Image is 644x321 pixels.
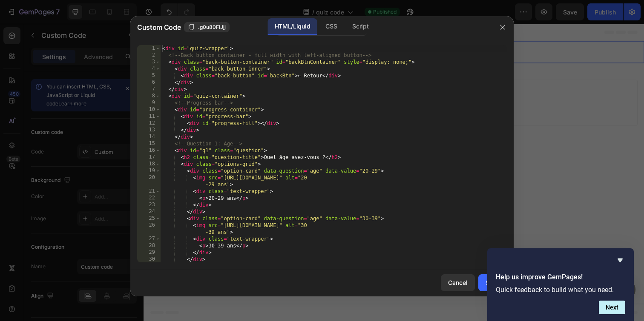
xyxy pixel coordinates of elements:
div: Custom Code [11,44,47,52]
div: Script [345,18,375,35]
button: Save [478,274,507,291]
div: Add blank section [293,71,345,80]
div: Help us improve GemPages! [496,255,625,314]
div: 17 [137,154,161,161]
div: 27 [137,236,161,242]
div: 2 [137,52,161,59]
span: then drag & drop elements [287,82,350,90]
div: 3 [137,59,161,65]
div: 15 [137,140,161,147]
div: 5 [137,72,161,79]
button: Hide survey [615,255,625,265]
span: Add section [236,52,276,61]
div: 21 [137,188,161,195]
span: .g0u80FIJjj [198,23,226,31]
div: 7 [137,86,161,93]
div: 29 [137,249,161,256]
div: 13 [137,127,161,134]
div: 24 [137,208,161,215]
div: 30 [137,256,161,263]
div: 20 [137,174,161,188]
h2: Help us improve GemPages! [496,272,625,282]
div: 26 [137,222,161,236]
button: Next question [599,301,625,314]
div: Save [486,278,500,287]
div: 4 [137,65,161,72]
span: inspired by CRO experts [160,82,218,90]
div: 25 [137,215,161,222]
div: Cancel [448,278,468,287]
div: 18 [137,161,161,168]
span: from URL or image [230,82,275,90]
div: 11 [137,113,161,120]
div: CSS [319,18,344,35]
div: 16 [137,147,161,154]
div: 8 [137,93,161,99]
div: 28 [137,242,161,249]
p: Quick feedback to build what you need. [496,286,625,294]
button: Cancel [441,274,475,291]
div: 9 [137,99,161,106]
div: 12 [137,120,161,127]
span: Custom Code [137,22,181,32]
div: 23 [137,202,161,208]
div: 6 [137,79,161,86]
div: HTML/Liquid [268,18,317,35]
div: 19 [137,168,161,174]
div: 14 [137,134,161,140]
div: 1 [137,45,161,52]
div: 10 [137,106,161,113]
div: 22 [137,195,161,202]
div: Choose templates [164,71,216,80]
button: .g0u80FIJjj [184,22,230,32]
div: Generate layout [231,71,276,80]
